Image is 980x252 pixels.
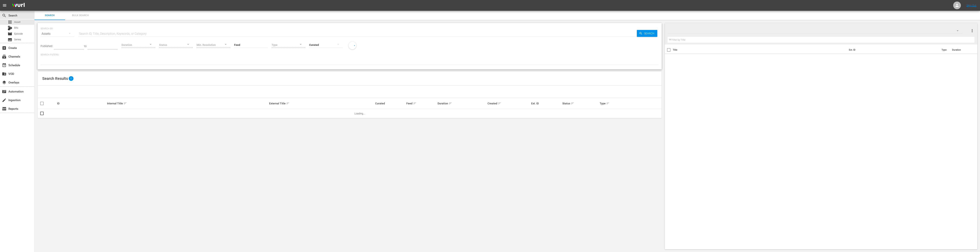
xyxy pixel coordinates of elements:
[970,28,974,33] span: more_vert
[498,102,501,105] span: sort
[57,102,106,105] div: ID
[2,63,7,68] span: Schedule
[2,3,7,8] span: menu
[375,102,405,105] div: Curated
[84,45,87,48] span: to
[14,32,23,36] span: Episode
[966,4,976,7] a: Sign Out
[107,101,268,106] div: Internal Title
[8,31,12,36] span: Episode
[2,46,7,50] span: Create
[2,107,7,111] span: Reports
[41,53,659,56] p: Search Filters:
[2,89,7,94] span: Automation
[123,102,127,105] span: sort
[269,101,374,106] div: External Title
[488,101,530,106] div: Created
[354,112,365,115] span: Loading...
[2,54,7,59] span: Channels
[41,45,53,48] span: Published:
[37,13,63,18] span: Search
[939,45,950,55] th: Type
[2,72,7,76] span: VOD
[14,38,21,41] span: Series
[606,102,610,105] span: sort
[286,102,290,105] span: sort
[531,102,561,105] div: Ext. ID
[9,1,28,10] img: ans4CAIJ8jUAAAAAAAAAAAAAAAAAAAAAAAAgQb4GAAAAAAAAAAAAAAAAAAAAAAAAJMjXAAAAAAAAAAAAAAAAAAAAAAAAgAT5G...
[643,30,657,37] span: Search
[571,102,574,105] span: sort
[413,102,416,105] span: sort
[14,26,18,30] span: Bits
[8,37,12,42] span: Series
[67,13,93,18] span: Bulk Search
[673,45,847,55] th: Title
[2,98,7,102] span: Ingestion
[2,80,7,85] span: Overlays
[14,20,20,24] span: Asset
[8,26,12,30] div: Bits
[562,101,599,106] div: Status
[449,102,452,105] span: sort
[438,101,486,106] div: Duration
[69,76,73,81] span: 0
[950,45,973,55] th: Duration
[637,30,657,37] button: Search
[8,20,12,24] span: Asset
[970,26,974,35] button: more_vert
[2,13,7,18] span: Search
[600,101,623,106] div: Type
[41,28,74,39] div: Assets
[406,101,436,106] div: Feed
[42,76,68,81] span: Search Results
[847,45,939,55] th: Ext. ID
